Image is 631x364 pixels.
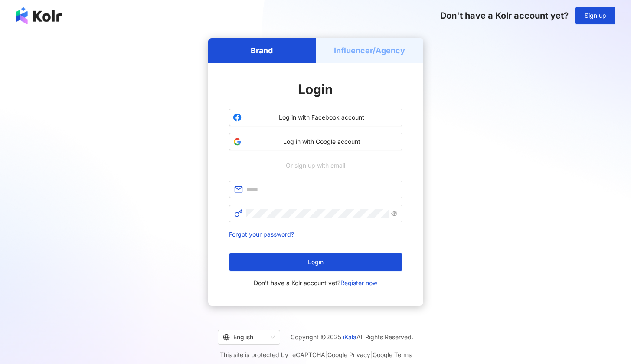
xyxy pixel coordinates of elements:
[251,45,273,56] h5: Brand
[229,253,402,271] button: Login
[254,278,377,288] span: Don't have a Kolr account yet?
[585,12,606,19] span: Sign up
[245,113,399,122] span: Log in with Facebook account
[334,45,405,56] h5: Influencer/Agency
[229,133,402,150] button: Log in with Google account
[291,332,413,342] span: Copyright © 2025 All Rights Reserved.
[340,279,377,286] a: Register now
[16,7,62,24] img: logo
[229,231,294,238] a: Forgot your password?
[280,161,351,170] span: Or sign up with email
[373,351,412,358] a: Google Terms
[220,350,412,360] span: This site is protected by reCAPTCHA
[308,259,324,266] span: Login
[325,351,327,358] span: |
[391,211,397,217] span: eye-invisible
[229,109,402,126] button: Log in with Facebook account
[575,7,615,24] button: Sign up
[245,137,399,146] span: Log in with Google account
[298,81,333,97] span: Login
[343,333,356,341] a: iKala
[223,330,267,344] div: English
[370,351,373,358] span: |
[440,10,569,21] span: Don't have a Kolr account yet?
[327,351,370,358] a: Google Privacy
